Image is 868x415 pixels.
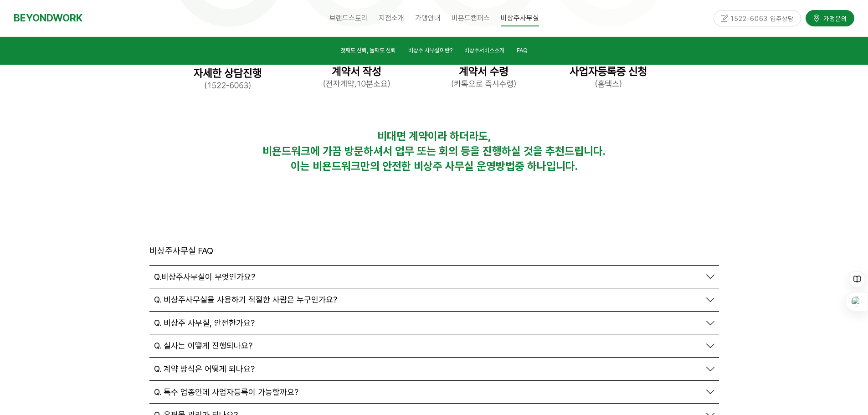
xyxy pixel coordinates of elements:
strong: 비대면 계약이라 하더라도, [377,129,491,143]
a: BEYONDWORK [14,10,82,26]
a: 지점소개 [373,7,410,30]
a: 브랜드스토리 [324,7,373,30]
a: 비상주서비스소개 [464,46,504,58]
a: 가맹안내 [410,7,446,30]
span: 가맹문의 [821,12,847,21]
span: Q.비상주사무실이 무엇인가요? [154,272,255,282]
span: Q. 비상주 사무실, 안전한가요? [154,318,255,328]
span: Q. 특수 업종인데 사업자등록이 가능할까요? [154,387,298,397]
span: Q. 비상주사무실을 사용하기 적절한 사람은 누구인가요? [154,295,337,305]
span: 첫째도 신뢰, 둘째도 신뢰 [340,47,396,54]
span: 이는 비욘드워크만의 안전한 비상주 사무실 운영방법 [291,159,515,173]
span: 브랜드스토리 [329,14,368,22]
span: 지점소개 [379,14,404,22]
span: 비욘드캠퍼스 [452,14,490,22]
a: 비상주 사무실이란? [408,46,452,58]
span: 비상주사무실 [501,10,539,26]
span: 비욘드워크에 가끔 방문하셔서 업무 또는 회의 등을 진행하실 것을 추천드립니다. [262,144,606,158]
a: 비상주사무실 [495,7,544,30]
span: Q. 실사는 어떻게 진행되나요? [154,341,252,351]
a: 가맹문의 [806,9,854,25]
span: FAQ [517,47,528,54]
a: FAQ [517,46,528,58]
span: 가맹안내 [415,14,441,22]
span: Q. 계약 방식은 어떻게 되나요? [154,364,255,374]
a: 비욘드캠퍼스 [446,7,495,30]
header: 비상주사무실 FAQ [149,243,213,259]
span: 비상주서비스소개 [464,47,504,54]
span: 비상주 사무실이란? [408,47,452,54]
strong: 중 하나입니다. [515,159,578,173]
a: 첫째도 신뢰, 둘째도 신뢰 [340,46,396,58]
